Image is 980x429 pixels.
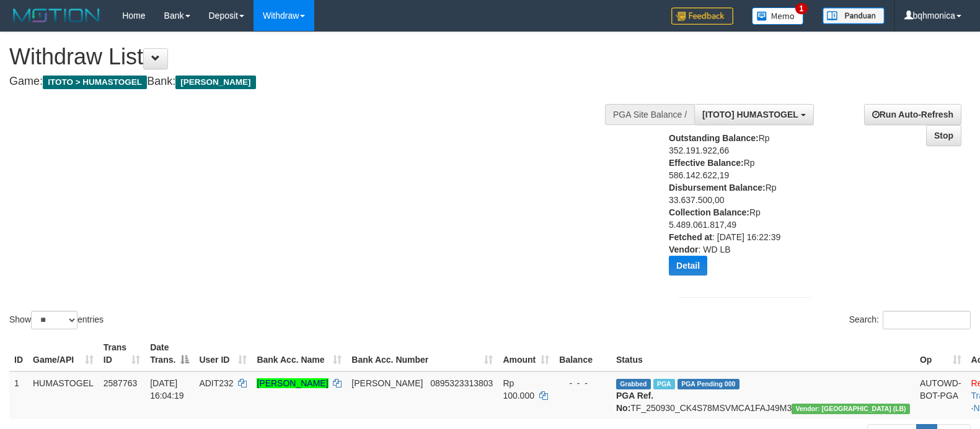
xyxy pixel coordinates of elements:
th: Op: activate to sort column ascending [915,336,966,371]
th: ID [9,336,28,371]
a: Run Auto-Refresh [864,104,961,125]
b: Disbursement Balance: [669,183,766,193]
b: PGA Ref. No: [616,391,653,413]
a: [PERSON_NAME] [257,378,328,388]
label: Show entries [9,311,104,329]
th: Bank Acc. Name: activate to sort column ascending [252,336,347,371]
b: Fetched at [669,232,712,242]
span: 2587763 [104,378,138,388]
span: Rp 100.000 [503,378,534,401]
th: Balance [554,336,611,371]
select: Showentries [31,311,77,329]
th: Date Trans.: activate to sort column descending [145,336,194,371]
span: Grabbed [616,379,651,389]
button: [ITOTO] HUMASTOGEL [694,104,813,125]
h1: Withdraw List [9,45,641,69]
th: Amount: activate to sort column ascending [498,336,554,371]
td: TF_250930_CK4S78MSVMCA1FAJ49M3 [611,371,915,419]
b: Vendor [669,245,698,254]
div: Rp 352.191.922,66 Rp 586.142.622,19 Rp 33.637.500,00 Rp 5.489.061.817,49 : [DATE] 16:22:39 : WD LB [669,132,795,285]
span: [ITOTO] HUMASTOGEL [702,110,798,119]
img: Button%20Memo.svg [752,7,804,25]
th: Game/API: activate to sort column ascending [28,336,99,371]
b: Collection Balance: [669,207,749,217]
span: [DATE] 16:04:19 [150,378,184,401]
b: Outstanding Balance: [669,133,759,143]
img: panduan.png [823,7,885,24]
th: Bank Acc. Number: activate to sort column ascending [347,336,498,371]
th: User ID: activate to sort column ascending [194,336,252,371]
span: PGA Pending [678,379,739,389]
td: AUTOWD-BOT-PGA [915,371,966,419]
span: Marked by bqhmonica [653,379,675,389]
b: Effective Balance: [669,158,744,168]
th: Status [611,336,915,371]
img: Feedback.jpg [671,7,733,25]
a: Stop [926,125,961,146]
span: ITOTO > HUMASTOGEL [43,76,147,89]
td: HUMASTOGEL [28,371,99,419]
img: MOTION_logo.png [9,6,104,25]
th: Trans ID: activate to sort column ascending [99,336,145,371]
span: Vendor URL: https://dashboard.q2checkout.com/secure [792,404,910,414]
button: Detail [669,256,707,275]
span: [PERSON_NAME] [351,378,423,388]
span: Copy 0895323313803 to clipboard [430,378,493,388]
span: ADIT232 [199,378,233,388]
label: Search: [849,311,971,329]
td: 1 [9,371,28,419]
div: - - - [559,377,606,389]
input: Search: [883,311,971,329]
h4: Game: Bank: [9,76,641,88]
span: 1 [795,3,808,14]
div: PGA Site Balance / [605,104,694,125]
span: [PERSON_NAME] [175,76,255,89]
